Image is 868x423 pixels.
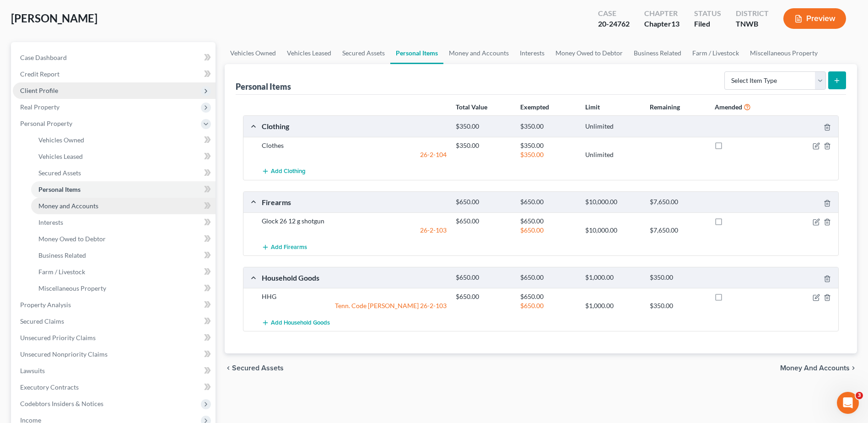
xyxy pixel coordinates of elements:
span: Case Dashboard [20,54,67,61]
div: Clothes [257,141,451,150]
div: $7,650.00 [645,198,710,206]
img: Profile image for James [124,15,143,33]
span: Executory Contracts [20,383,79,391]
a: Money Owed to Debtor [550,42,628,64]
span: Vehicles Leased [38,152,83,160]
div: Statement of Financial Affairs - Payments Made in the Last 90 days [19,177,153,196]
div: Chapter [644,8,679,19]
div: Filed [694,19,721,29]
span: Money and Accounts [38,202,98,210]
div: Tenn. Code [PERSON_NAME] 26-2-103 [257,301,451,310]
div: $350.00 [516,122,580,131]
div: Status [694,8,721,19]
span: Money Owed to Debtor [38,235,106,243]
span: Farm / Livestock [38,268,85,276]
button: Search for help [13,151,170,169]
p: Hi there! [18,65,165,81]
div: 26-2-104 [257,150,451,159]
a: Credit Report [13,66,216,82]
span: Business Related [38,251,86,259]
span: Real Property [20,103,59,111]
div: $650.00 [516,226,580,235]
span: Miscellaneous Property [38,284,106,292]
span: Property Analysis [20,301,71,309]
span: Add Household Goods [271,319,330,326]
a: Secured Assets [337,42,390,64]
a: Money Owed to Debtor [31,231,216,247]
a: Vehicles Leased [31,148,216,165]
img: logo [18,21,71,29]
img: Profile image for Lindsey [90,15,108,33]
div: $650.00 [516,217,580,226]
a: Business Related [628,42,687,64]
div: $650.00 [451,217,516,226]
div: Close [157,15,174,31]
div: Attorney's Disclosure of Compensation [19,203,153,213]
div: $1,000.00 [581,301,645,310]
div: 26-2-103 [257,226,451,235]
button: Help [122,286,183,322]
span: Interests [38,218,63,226]
p: How can we help? [18,81,165,96]
a: Secured Claims [13,313,216,330]
div: Clothing [257,121,451,131]
a: Money and Accounts [443,42,514,64]
a: Personal Items [31,181,216,198]
a: Miscellaneous Property [31,280,216,297]
span: Vehicles Owned [38,136,84,144]
strong: Remaining [650,103,680,111]
a: Interests [514,42,550,64]
div: District [736,8,769,19]
div: Glock 26 12 g shotgun [257,217,451,226]
a: Lawsuits [13,363,216,379]
span: Codebtors Insiders & Notices [20,400,103,407]
a: Vehicles Owned [225,42,281,64]
div: Adding Income [19,220,153,230]
div: $650.00 [516,301,580,310]
span: Help [145,309,160,315]
div: Attorney's Disclosure of Compensation [13,200,170,217]
a: Unsecured Priority Claims [13,330,216,346]
span: Unsecured Priority Claims [20,334,96,342]
a: Property Analysis [13,297,216,313]
span: Home [20,309,41,315]
span: Lawsuits [20,367,45,374]
div: Statement of Financial Affairs - Payments Made in the Last 90 days [13,173,170,200]
a: Vehicles Leased [281,42,337,64]
a: Interests [31,214,216,231]
div: Amendments [13,233,170,250]
div: $650.00 [451,198,516,206]
div: TNWB [736,19,769,29]
iframe: Intercom live chat [837,392,859,414]
a: Business Related [31,247,216,264]
a: Case Dashboard [13,49,216,66]
div: $650.00 [516,273,580,282]
span: Unsecured Nonpriority Claims [20,350,108,358]
a: Vehicles Owned [31,132,216,148]
span: Secured Assets [38,169,81,177]
span: Add Firearms [271,244,307,251]
a: Farm / Livestock [31,264,216,280]
div: $650.00 [451,273,516,282]
span: Personal Items [38,185,81,193]
span: Search for help [19,156,74,165]
span: Money and Accounts [780,364,850,372]
div: $10,000.00 [581,226,645,235]
button: Add Firearms [262,239,307,255]
a: Farm / Livestock [687,42,744,64]
div: Amendments [19,237,153,247]
div: $350.00 [516,141,580,150]
i: chevron_right [850,364,857,372]
span: Secured Assets [232,364,284,372]
button: chevron_left Secured Assets [225,364,284,372]
div: Unlimited [581,150,645,159]
div: Adding Income [13,217,170,233]
div: 20-24762 [598,19,630,29]
strong: Exempted [520,103,549,111]
span: 13 [671,19,679,28]
div: Case [598,8,630,19]
div: $10,000.00 [581,198,645,206]
a: Personal Items [390,42,443,64]
span: 3 [856,392,863,399]
i: chevron_left [225,364,232,372]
